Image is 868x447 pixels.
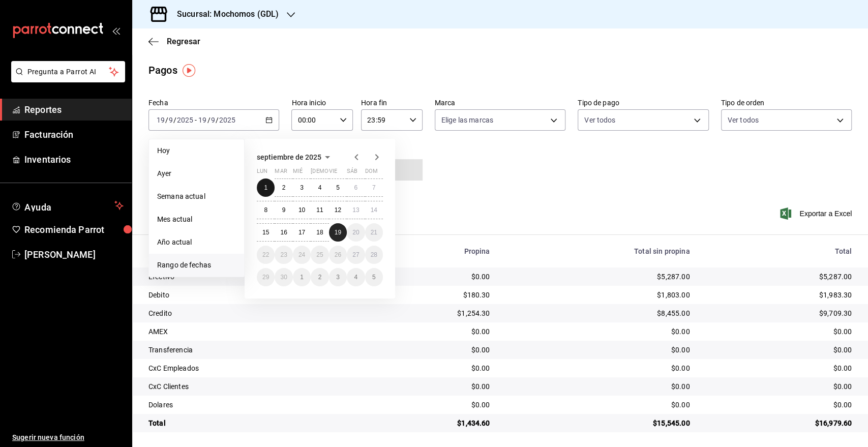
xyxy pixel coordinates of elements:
[584,115,615,125] span: Ver todos
[257,153,321,161] span: septiembre de 2025
[329,223,347,242] button: 19 de septiembre de 2025
[173,116,176,124] span: /
[293,178,311,197] button: 3 de septiembre de 2025
[311,223,328,242] button: 18 de septiembre de 2025
[352,206,359,214] abbr: 13 de septiembre de 2025
[370,400,490,410] div: $0.00
[257,201,275,219] button: 8 de septiembre de 2025
[354,184,357,191] abbr: 6 de septiembre de 2025
[24,223,124,236] span: Recomienda Parrot
[347,168,357,178] abbr: sábado
[506,290,690,300] div: $1,803.00
[706,418,852,428] div: $16,979.60
[347,223,365,242] button: 20 de septiembre de 2025
[311,168,371,178] abbr: jueves
[365,168,378,178] abbr: domingo
[156,116,165,124] input: --
[706,400,852,410] div: $0.00
[300,274,304,281] abbr: 1 de octubre de 2025
[262,251,269,258] abbr: 22 de septiembre de 2025
[219,116,236,124] input: ----
[372,184,376,191] abbr: 7 de septiembre de 2025
[195,116,197,124] span: -
[721,99,852,106] label: Tipo de orden
[275,201,292,219] button: 9 de septiembre de 2025
[293,168,303,178] abbr: miércoles
[264,206,267,214] abbr: 8 de septiembre de 2025
[148,326,354,337] div: AMEX
[112,26,120,35] button: open_drawer_menu
[782,207,852,220] button: Exportar a Excel
[371,251,377,258] abbr: 28 de septiembre de 2025
[365,268,383,286] button: 5 de octubre de 2025
[165,116,168,124] span: /
[262,274,269,281] abbr: 29 de septiembre de 2025
[148,381,354,392] div: CxC Clientes
[157,145,236,156] span: Hoy
[280,229,287,236] abbr: 16 de septiembre de 2025
[706,326,852,337] div: $0.00
[282,206,286,214] abbr: 9 de septiembre de 2025
[293,223,311,242] button: 17 de septiembre de 2025
[706,345,852,355] div: $0.00
[706,290,852,300] div: $1,983.30
[506,418,690,428] div: $15,545.00
[347,178,365,197] button: 6 de septiembre de 2025
[257,151,334,163] button: septiembre de 2025
[257,268,275,286] button: 29 de septiembre de 2025
[335,206,341,214] abbr: 12 de septiembre de 2025
[7,74,125,84] a: Pregunta a Parrot AI
[311,268,328,286] button: 2 de octubre de 2025
[365,246,383,264] button: 28 de septiembre de 2025
[282,184,286,191] abbr: 2 de septiembre de 2025
[24,128,124,141] span: Facturación
[370,381,490,392] div: $0.00
[365,178,383,197] button: 7 de septiembre de 2025
[316,206,323,214] abbr: 11 de septiembre de 2025
[311,201,328,219] button: 11 de septiembre de 2025
[24,199,110,212] span: Ayuda
[148,418,354,428] div: Total
[370,345,490,355] div: $0.00
[354,274,357,281] abbr: 4 de octubre de 2025
[183,64,195,77] img: Tooltip marker
[298,206,305,214] abbr: 10 de septiembre de 2025
[198,116,207,124] input: --
[728,115,759,125] span: Ver todos
[316,251,323,258] abbr: 25 de septiembre de 2025
[148,363,354,373] div: CxC Empleados
[157,191,236,202] span: Semana actual
[275,223,292,242] button: 16 de septiembre de 2025
[293,246,311,264] button: 24 de septiembre de 2025
[148,345,354,355] div: Transferencia
[275,168,287,178] abbr: martes
[506,326,690,337] div: $0.00
[318,274,322,281] abbr: 2 de octubre de 2025
[311,178,328,197] button: 4 de septiembre de 2025
[706,363,852,373] div: $0.00
[370,290,490,300] div: $180.30
[280,274,287,281] abbr: 30 de septiembre de 2025
[370,247,490,255] div: Propina
[293,268,311,286] button: 1 de octubre de 2025
[347,268,365,286] button: 4 de octubre de 2025
[370,326,490,337] div: $0.00
[336,184,340,191] abbr: 5 de septiembre de 2025
[148,308,354,318] div: Credito
[706,272,852,282] div: $5,287.00
[275,246,292,264] button: 23 de septiembre de 2025
[216,116,219,124] span: /
[370,418,490,428] div: $1,434.60
[311,246,328,264] button: 25 de septiembre de 2025
[506,381,690,392] div: $0.00
[506,272,690,282] div: $5,287.00
[168,116,173,124] input: --
[262,229,269,236] abbr: 15 de septiembre de 2025
[300,184,304,191] abbr: 3 de septiembre de 2025
[371,206,377,214] abbr: 14 de septiembre de 2025
[329,168,337,178] abbr: viernes
[148,37,200,46] button: Regresar
[506,345,690,355] div: $0.00
[371,229,377,236] abbr: 21 de septiembre de 2025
